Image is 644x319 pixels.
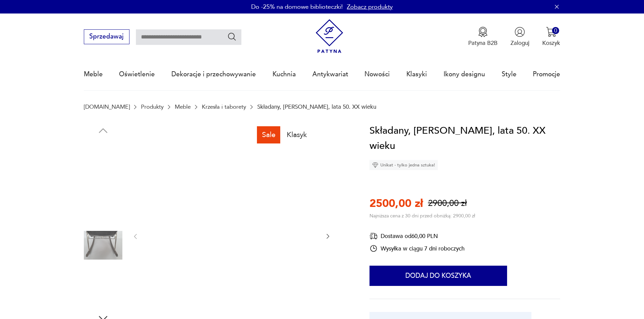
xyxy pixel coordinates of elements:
button: Patyna B2B [468,27,498,47]
img: Ikona medalu [478,27,488,37]
div: Dostawa od 60,00 PLN [369,232,464,240]
a: [DOMAIN_NAME] [84,104,130,110]
a: Zobacz produkty [347,3,393,11]
img: Ikona koszyka [546,27,556,37]
a: Produkty [141,104,164,110]
img: Zdjęcie produktu Składany, bujany fotel Takeshi Nii, lata 50. XX wieku [84,226,122,265]
button: Dodaj do koszyka [369,266,507,286]
p: Najniższa cena z 30 dni przed obniżką: 2900,00 zł [369,213,475,219]
div: Unikat - tylko jedna sztuka! [369,160,438,170]
a: Klasyki [406,59,427,90]
p: 2900,00 zł [428,197,467,209]
p: Koszyk [542,39,560,47]
p: Składany, [PERSON_NAME], lata 50. XX wieku [257,104,376,110]
a: Antykwariat [312,59,348,90]
button: Zaloguj [510,27,529,47]
button: Szukaj [227,32,237,42]
a: Meble [175,104,191,110]
img: Zdjęcie produktu Składany, bujany fotel Takeshi Nii, lata 50. XX wieku [84,183,122,221]
p: Zaloguj [510,39,529,47]
p: Do -25% na domowe biblioteczki! [251,3,343,11]
img: Ikona dostawy [369,232,378,240]
a: Ikona medaluPatyna B2B [468,27,498,47]
img: Zdjęcie produktu Składany, bujany fotel Takeshi Nii, lata 50. XX wieku [84,140,122,179]
h1: Składany, [PERSON_NAME], lata 50. XX wieku [369,123,560,154]
a: Promocje [533,59,560,90]
a: Oświetlenie [119,59,155,90]
div: Klasyk [282,126,312,143]
img: Ikona diamentu [372,162,378,168]
a: Ikony designu [444,59,485,90]
p: Patyna B2B [468,39,498,47]
button: Sprzedawaj [84,29,129,44]
button: 0Koszyk [542,27,560,47]
a: Style [502,59,517,90]
a: Kuchnia [272,59,296,90]
img: Patyna - sklep z meblami i dekoracjami vintage [312,19,347,53]
img: Zdjęcie produktu Składany, bujany fotel Takeshi Nii, lata 50. XX wieku [84,269,122,308]
a: Krzesła i taborety [202,104,246,110]
a: Dekoracje i przechowywanie [171,59,256,90]
div: 0 [552,27,559,34]
div: Sale [257,126,280,143]
a: Meble [84,59,103,90]
p: 2500,00 zł [369,196,423,211]
div: Wysyłka w ciągu 7 dni roboczych [369,244,464,252]
a: Sprzedawaj [84,34,129,40]
img: Ikonka użytkownika [515,27,525,37]
a: Nowości [364,59,390,90]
